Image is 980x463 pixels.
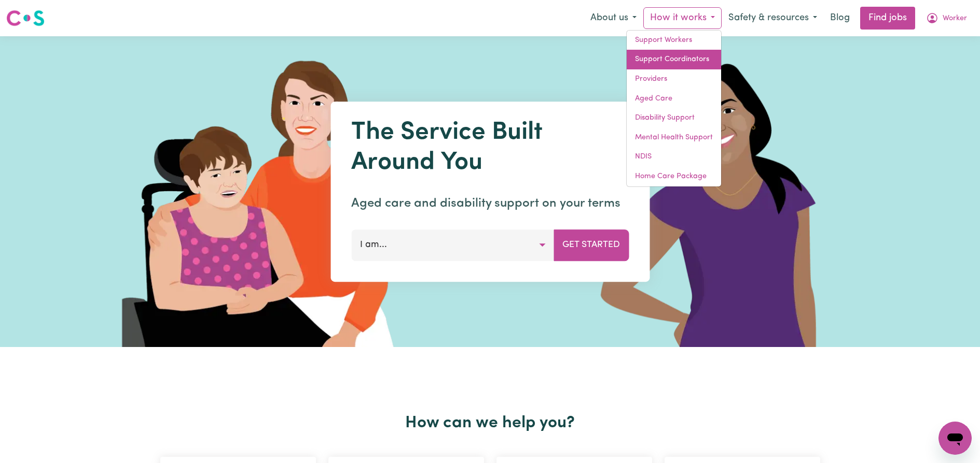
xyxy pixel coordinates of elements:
a: Mental Health Support [627,128,721,148]
a: Careseekers logo [6,6,45,30]
a: NDIS [627,147,721,167]
button: I am... [351,229,554,261]
button: Get Started [554,229,629,261]
a: Aged Care [627,89,721,109]
a: Disability Support [627,108,721,128]
a: Support Coordinators [627,50,721,69]
div: How it works [626,30,722,187]
iframe: Button to launch messaging window [938,422,972,455]
button: My Account [919,7,974,29]
a: Support Workers [627,31,721,50]
h1: The Service Built Around You [351,118,629,178]
img: Careseekers logo [6,9,45,27]
button: How it works [643,7,722,29]
a: Home Care Package [627,167,721,186]
p: Aged care and disability support on your terms [351,194,629,213]
button: Safety & resources [722,7,824,29]
a: Blog [824,7,856,30]
a: Providers [627,69,721,89]
h2: How can we help you? [154,413,826,433]
button: About us [584,7,643,29]
span: Worker [943,13,967,24]
a: Find jobs [860,7,915,30]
